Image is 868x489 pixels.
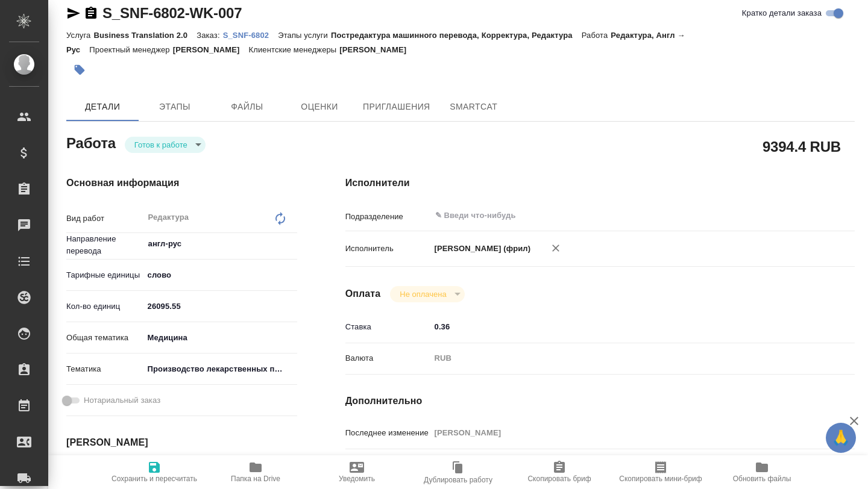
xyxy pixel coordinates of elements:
span: Дублировать работу [424,476,492,484]
button: Обновить файлы [711,455,813,489]
button: Сохранить и пересчитать [104,455,205,489]
h4: [PERSON_NAME] [66,435,297,450]
a: S_SNF-6802 [223,30,278,40]
button: Не оплачена [396,289,450,299]
button: Готов к работе [131,140,191,150]
div: RUB [430,348,813,369]
span: Уведомить [339,475,375,483]
p: Услуга [66,31,93,40]
button: Скопировать мини-бриф [610,455,711,489]
div: слово [143,265,297,285]
input: ✎ Введи что-нибудь [434,208,769,223]
button: Скопировать ссылку [84,6,98,20]
span: Приглашения [363,99,430,114]
span: Сохранить и пересчитать [112,475,197,483]
input: ✎ Введи что-нибудь [430,318,813,335]
h2: Работа [66,131,116,153]
span: Оценки [291,99,348,114]
span: Кратко детали заказа [742,7,822,19]
h4: Основная информация [66,176,297,190]
div: Готов к работе [125,137,206,153]
button: Уведомить [306,455,407,489]
button: Дублировать работу [407,455,509,489]
p: [PERSON_NAME] [173,45,249,54]
input: ✎ Введи что-нибудь [143,297,297,315]
span: Скопировать бриф [527,475,591,483]
h4: Дополнительно [345,394,855,408]
span: Скопировать мини-бриф [619,475,702,483]
button: Удалить исполнителя [542,235,569,261]
button: Open [291,243,293,245]
h2: 9394.4 RUB [763,136,841,157]
p: Направление перевода [66,233,143,257]
p: Последнее изменение [345,427,430,439]
p: Этапы услуги [278,31,331,40]
p: Заказ: [197,31,222,40]
p: S_SNF-6802 [223,31,278,40]
button: Папка на Drive [205,455,306,489]
h4: Оплата [345,287,381,301]
p: Клиентские менеджеры [249,45,340,54]
p: Ставка [345,321,430,333]
p: Общая тематика [66,332,143,344]
div: Производство лекарственных препаратов [143,359,297,379]
span: Обновить файлы [733,475,791,483]
p: Проектный менеджер [89,45,172,54]
span: Файлы [218,99,276,114]
p: Вид работ [66,213,143,225]
div: Медицина [143,328,297,348]
button: Скопировать бриф [509,455,610,489]
input: Пустое поле [430,424,813,441]
span: Папка на Drive [231,475,280,483]
p: Подразделение [345,211,430,223]
p: Business Translation 2.0 [93,31,197,40]
p: [PERSON_NAME] (фрил) [430,243,531,255]
p: Кол-во единиц [66,301,143,313]
span: Нотариальный заказ [84,394,160,406]
span: 🙏 [831,425,851,450]
p: Постредактура машинного перевода, Корректура, Редактура [331,31,582,40]
button: Скопировать ссылку для ЯМессенджера [66,6,81,20]
p: [PERSON_NAME] [339,45,415,54]
p: Тарифные единицы [66,269,143,281]
span: Детали [74,99,131,114]
button: 🙏 [826,423,856,453]
span: Этапы [146,99,204,114]
button: Добавить тэг [66,57,93,83]
h4: Исполнители [345,176,855,190]
p: Исполнитель [345,243,430,255]
p: Валюта [345,352,430,364]
p: Работа [582,31,611,40]
button: Open [806,214,808,217]
a: S_SNF-6802-WK-007 [102,5,242,21]
div: Готов к работе [390,286,464,302]
span: SmartCat [445,99,503,114]
p: Тематика [66,363,143,375]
